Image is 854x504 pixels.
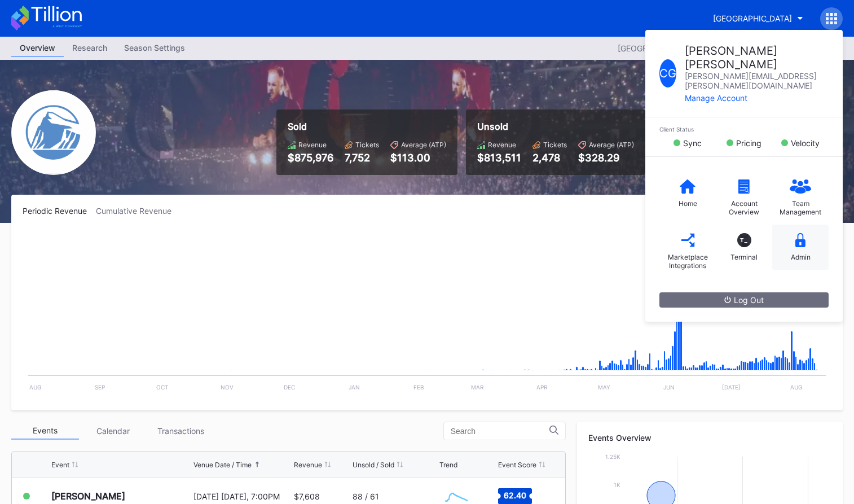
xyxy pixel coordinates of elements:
a: Overview [11,40,64,57]
div: 2,478 [532,152,567,164]
div: Events Overview [588,433,831,442]
div: Revenue [488,141,516,149]
div: Transactions [147,422,214,440]
div: Sync [683,138,702,148]
text: Oct [156,384,168,391]
div: Velocity [791,138,820,148]
text: Feb [413,384,424,391]
div: [GEOGRAPHIC_DATA] 2025 [618,43,718,53]
input: Search [451,427,549,436]
text: [DATE] [722,384,741,391]
div: Season Settings [116,40,193,56]
div: Venue Date / Time [193,461,252,469]
div: Trend [439,461,457,469]
div: $875,976 [288,152,333,164]
div: Average (ATP) [401,141,446,149]
text: 62.40 [504,490,526,500]
div: Unsold [477,121,634,132]
text: 1k [614,481,620,488]
div: Pricing [736,138,761,148]
div: $113.00 [390,152,446,164]
div: Revenue [294,461,322,469]
svg: Chart title [23,230,831,399]
div: Revenue [298,141,327,149]
div: Home [679,199,697,208]
div: Terminal [730,253,758,261]
img: Devils-Logo.png [11,90,96,175]
div: [PERSON_NAME][EMAIL_ADDRESS][PERSON_NAME][DOMAIN_NAME] [685,71,829,90]
div: [PERSON_NAME] [51,490,125,502]
text: Apr [536,384,548,391]
div: Tickets [543,141,567,149]
text: Sep [95,384,105,391]
a: Season Settings [116,40,193,57]
text: Aug [29,384,41,391]
div: Average (ATP) [589,141,634,149]
div: Client Status [659,126,829,133]
div: Team Management [778,199,823,216]
text: May [598,384,610,391]
div: $7,608 [294,492,320,501]
button: Log Out [659,292,829,308]
text: Aug [790,384,802,391]
div: Marketplace Integrations [665,253,710,270]
div: $813,511 [477,152,521,164]
div: Admin [791,253,811,261]
div: Tickets [355,141,379,149]
text: Dec [284,384,295,391]
div: 88 / 61 [353,492,379,501]
div: Sold [288,121,446,132]
div: Event Score [498,461,536,469]
div: Log Out [724,295,764,305]
a: Research [64,40,116,57]
div: Research [64,40,116,56]
div: Calendar [79,422,147,440]
div: Periodic Revenue [23,206,96,216]
div: Account Overview [721,199,767,216]
div: [GEOGRAPHIC_DATA] [713,14,792,23]
div: Cumulative Revenue [96,206,181,216]
div: [DATE] [DATE], 7:00PM [193,492,291,501]
div: Events [11,422,79,440]
text: 1.25k [605,453,620,460]
div: Event [51,461,69,469]
button: [GEOGRAPHIC_DATA] [705,8,812,29]
div: Unsold / Sold [353,461,394,469]
button: [GEOGRAPHIC_DATA] 2025 [612,41,735,56]
div: $328.29 [578,152,634,164]
div: Manage Account [685,93,829,103]
text: Nov [221,384,234,391]
text: Jan [349,384,360,391]
text: Jun [663,384,675,391]
div: C G [659,59,676,87]
div: [PERSON_NAME] [PERSON_NAME] [685,44,829,71]
div: T_ [737,233,751,247]
text: Mar [471,384,484,391]
div: 7,752 [345,152,379,164]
